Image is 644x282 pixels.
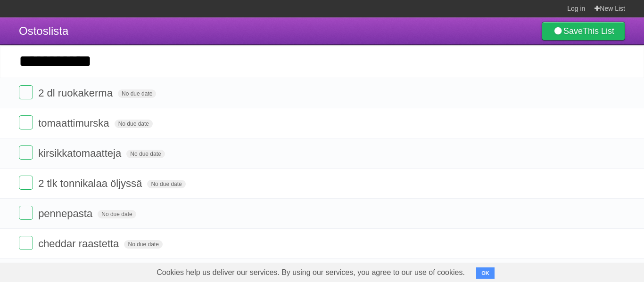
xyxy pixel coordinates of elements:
b: This List [583,26,614,36]
label: Done [19,236,33,250]
span: No due date [118,89,156,98]
span: kirsikkatomaatteja [38,147,124,159]
span: No due date [115,120,153,128]
label: Done [19,115,33,129]
span: cheddar raastetta [38,238,121,250]
span: tomaattimurska [38,117,111,129]
label: Done [19,176,33,190]
span: pennepasta [38,208,95,219]
span: Cookies help us deliver our services. By using our services, you agree to our use of cookies. [147,263,474,282]
label: Done [19,206,33,220]
span: No due date [98,210,136,218]
button: OK [476,267,495,279]
span: No due date [124,240,162,249]
span: Ostoslista [19,24,68,37]
span: 2 dl ruokakerma [38,87,115,99]
span: No due date [147,180,185,188]
span: No due date [126,150,165,158]
span: 2 tlk tonnikalaa öljyssä [38,177,144,189]
label: Done [19,145,33,160]
a: SaveThis List [542,22,625,40]
label: Done [19,85,33,99]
